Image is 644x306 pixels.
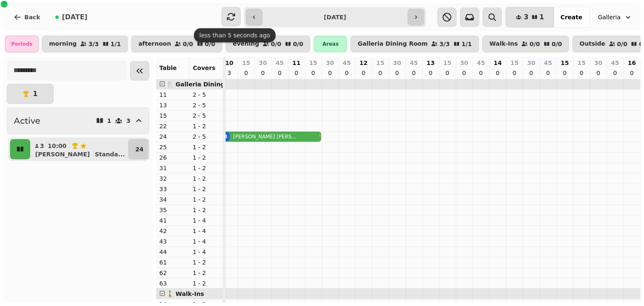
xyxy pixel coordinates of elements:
[7,84,54,104] button: 1
[193,206,220,214] p: 1 - 2
[159,164,186,172] p: 31
[159,248,186,256] p: 44
[138,41,171,47] p: afternoon
[598,13,621,21] span: Galleria
[49,41,77,47] p: morning
[233,133,298,140] p: [PERSON_NAME] [PERSON_NAME]
[271,41,281,47] p: 0 / 0
[376,59,384,67] p: 15
[343,59,351,67] p: 45
[410,69,417,77] p: 0
[193,195,220,204] p: 1 - 2
[24,14,40,20] span: Back
[511,69,518,77] p: 0
[193,248,220,256] p: 1 - 4
[49,7,94,27] button: [DATE]
[426,59,434,67] p: 13
[159,65,177,71] span: Table
[276,69,283,77] p: 0
[343,69,350,77] p: 0
[159,206,186,214] p: 35
[205,41,216,47] p: 0 / 0
[439,41,450,47] p: 3 / 3
[135,145,143,153] p: 24
[33,91,37,97] p: 1
[528,69,535,77] p: 0
[193,164,220,172] p: 1 - 2
[561,59,569,67] p: 15
[193,101,220,109] p: 2 - 5
[544,59,552,67] p: 45
[193,132,220,141] p: 2 - 5
[159,195,186,204] p: 34
[593,10,637,25] button: Galleria
[159,143,186,151] p: 25
[14,115,40,127] h2: Active
[233,41,259,47] p: evening
[359,59,367,67] p: 12
[578,69,585,77] p: 0
[444,69,451,77] p: 0
[461,69,467,77] p: 0
[460,59,468,67] p: 30
[510,59,518,67] p: 15
[561,69,568,77] p: 0
[524,14,528,21] span: 3
[611,59,619,67] p: 45
[48,142,67,150] p: 10:00
[377,69,384,77] p: 0
[193,216,220,225] p: 1 - 4
[530,41,540,47] p: 0 / 0
[358,41,428,47] p: Galleria Dining Room
[131,36,222,52] button: afternoon0/00/0
[462,41,472,47] p: 1 / 1
[259,59,267,67] p: 30
[159,279,186,288] p: 63
[226,69,233,77] p: 3
[193,112,220,120] p: 2 - 5
[561,14,582,20] span: Create
[193,153,220,162] p: 1 - 2
[260,69,266,77] p: 0
[95,150,125,158] p: Standa ...
[595,69,602,77] p: 0
[42,36,128,52] button: morning3/31/1
[193,279,220,288] p: 1 - 2
[62,14,88,21] span: [DATE]
[427,69,434,77] p: 0
[183,41,193,47] p: 0 / 0
[443,59,451,67] p: 15
[159,269,186,277] p: 62
[612,69,618,77] p: 0
[159,122,186,130] p: 22
[166,290,204,297] span: 🚶 Walk-Ins
[193,122,220,130] p: 1 - 2
[159,91,186,99] p: 11
[193,174,220,183] p: 1 - 2
[224,133,227,140] div: 3
[552,41,562,47] p: 0 / 0
[193,185,220,193] p: 1 - 2
[275,59,283,67] p: 45
[159,216,186,225] p: 41
[545,69,551,77] p: 0
[243,69,249,77] p: 0
[32,139,127,159] button: 310:00[PERSON_NAME]Standa...
[7,107,149,134] button: Active13
[111,41,121,47] p: 1 / 1
[494,69,501,77] p: 0
[478,69,484,77] p: 0
[477,59,485,67] p: 45
[193,237,220,246] p: 1 - 4
[554,7,589,27] button: Create
[166,81,246,88] span: 🍴 Galleria Dining Room
[577,59,585,67] p: 15
[159,174,186,183] p: 32
[159,101,186,109] p: 13
[506,7,554,27] button: 31
[159,132,186,141] p: 24
[35,150,90,158] p: [PERSON_NAME]
[193,227,220,235] p: 1 - 4
[193,65,216,71] span: Covers
[88,41,99,47] p: 3 / 3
